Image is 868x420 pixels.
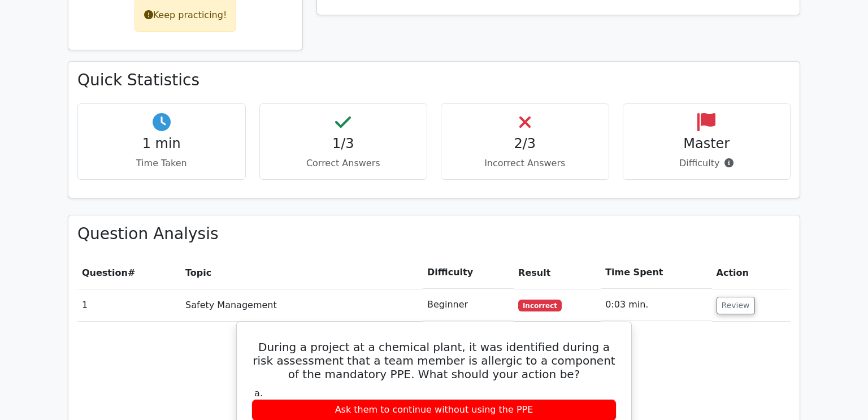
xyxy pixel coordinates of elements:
h4: 1/3 [269,136,418,152]
button: Review [717,297,755,314]
h4: 2/3 [450,136,600,152]
p: Incorrect Answers [450,157,600,170]
h3: Quick Statistics [77,71,791,90]
p: Correct Answers [269,157,418,170]
td: Safety Management [181,289,423,321]
th: Difficulty [423,257,514,289]
th: Result [514,257,601,289]
td: Beginner [423,289,514,321]
h4: 1 min [87,136,236,152]
p: Difficulty [632,157,782,170]
span: Question [82,267,128,278]
span: Incorrect [518,300,562,311]
span: a. [254,388,263,399]
td: 1 [77,289,181,321]
td: 0:03 min. [601,289,711,321]
h5: During a project at a chemical plant, it was identified during a risk assessment that a team memb... [250,340,618,381]
h3: Question Analysis [77,224,791,244]
th: # [77,257,181,289]
th: Action [712,257,791,289]
p: Time Taken [87,157,236,170]
h4: Master [632,136,782,152]
th: Topic [181,257,423,289]
th: Time Spent [601,257,711,289]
